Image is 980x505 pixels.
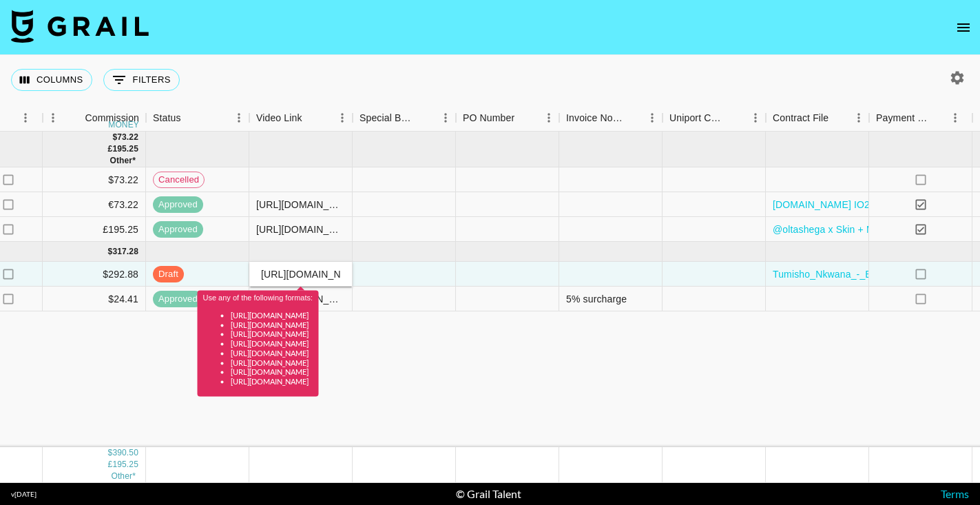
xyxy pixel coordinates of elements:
[463,105,514,132] div: PO Number
[773,105,828,132] div: Contract File
[108,121,139,129] div: money
[353,105,456,132] div: Special Booking Type
[435,107,456,128] button: Menu
[153,293,203,306] span: approved
[231,348,313,358] li: [URL][DOMAIN_NAME]
[745,107,766,128] button: Menu
[642,107,663,128] button: Menu
[110,156,136,165] span: € 73.22
[231,377,313,387] li: [URL][DOMAIN_NAME]
[112,132,117,143] div: $
[108,459,113,471] div: £
[669,105,726,132] div: Uniport Contact Email
[181,108,200,127] button: Sort
[231,320,313,329] li: [URL][DOMAIN_NAME]
[231,329,313,339] li: [URL][DOMAIN_NAME]
[566,105,623,132] div: Invoice Notes
[153,105,181,132] div: Status
[43,287,146,311] div: $24.41
[359,105,416,132] div: Special Booking Type
[416,108,435,127] button: Sort
[302,108,322,127] button: Sort
[117,132,138,143] div: 73.22
[111,471,136,481] span: € 73.22
[876,105,930,132] div: Payment Sent
[43,167,146,192] div: $73.22
[945,107,966,128] button: Menu
[231,367,313,377] li: [URL][DOMAIN_NAME]
[559,105,663,132] div: Invoice Notes
[112,143,138,155] div: 195.25
[623,108,642,127] button: Sort
[11,10,149,43] img: Grail Talent
[930,108,949,127] button: Sort
[108,143,113,155] div: £
[203,293,313,387] div: Use any of the following formats:
[828,108,848,127] button: Sort
[103,69,180,91] button: Show filters
[231,310,313,320] li: [URL][DOMAIN_NAME]
[950,14,977,41] button: open drawer
[43,192,146,217] div: €73.22
[85,105,139,132] div: Commission
[153,223,203,236] span: approved
[456,487,521,501] div: © Grail Talent
[11,490,37,499] div: v [DATE]
[941,487,969,500] a: Terms
[43,217,146,242] div: £195.25
[43,107,63,128] button: Menu
[848,107,869,128] button: Menu
[108,447,113,459] div: $
[766,105,869,132] div: Contract File
[869,105,972,132] div: Payment Sent
[256,105,302,132] div: Video Link
[108,246,113,258] div: $
[153,268,184,281] span: draft
[514,108,534,127] button: Sort
[256,198,345,212] div: https://www.instagram.com/reel/DMbVTE4ID7h/
[231,339,313,349] li: [URL][DOMAIN_NAME]
[229,107,249,128] button: Menu
[456,105,559,132] div: PO Number
[539,107,559,128] button: Menu
[43,262,146,287] div: $292.88
[256,223,345,236] div: https://www.instagram.com/stories/oltashega/
[663,105,766,132] div: Uniport Contact Email
[11,69,92,91] button: Select columns
[112,246,138,258] div: 317.28
[153,198,203,212] span: approved
[146,105,249,132] div: Status
[566,292,627,306] div: 5% surcharge
[15,107,36,128] button: Menu
[154,174,204,187] span: cancelled
[332,107,353,128] button: Menu
[231,358,313,367] li: [URL][DOMAIN_NAME]
[249,105,353,132] div: Video Link
[726,108,745,127] button: Sort
[65,108,85,127] button: Sort
[112,447,138,459] div: 390.50
[112,459,138,471] div: 195.25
